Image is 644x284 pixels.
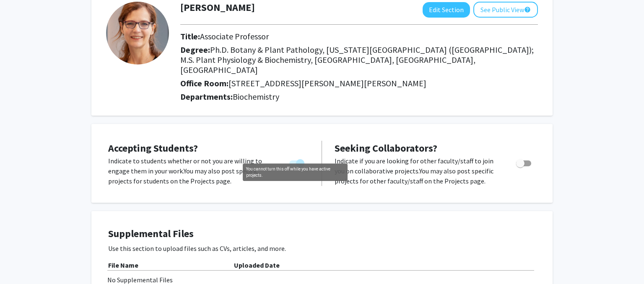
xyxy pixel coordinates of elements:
[286,156,309,168] div: You cannot turn this off while you have active projects.
[335,156,500,186] p: Indicate if you are looking for other faculty/staff to join you on collaborative projects. You ma...
[174,92,544,102] h2: Departments:
[108,228,536,240] h4: Supplemental Files
[108,142,198,155] span: Accepting Students?
[335,142,437,155] span: Seeking Collaborators?
[180,45,538,75] h2: Degree:
[180,44,534,75] span: Ph.D. Botany & Plant Pathology, [US_STATE][GEOGRAPHIC_DATA] ([GEOGRAPHIC_DATA]); M.S. Plant Physi...
[200,31,269,41] span: Associate Professor
[180,78,538,88] h2: Office Room:
[233,91,279,102] span: Biochemistry
[108,156,273,186] p: Indicate to students whether or not you are willing to engage them in your work. You may also pos...
[108,261,138,269] b: File Name
[229,78,426,88] span: [STREET_ADDRESS][PERSON_NAME][PERSON_NAME]
[286,156,309,168] div: Toggle
[234,261,280,269] b: Uploaded Date
[524,5,531,15] mat-icon: help
[243,163,348,181] div: You cannot turn this off while you have active projects.
[473,2,538,18] button: See Public View
[6,246,36,278] iframe: Chat
[180,31,538,41] h2: Title:
[108,243,536,253] p: Use this section to upload files such as CVs, articles, and more.
[423,2,470,18] button: Edit Section
[106,2,169,65] img: Profile Picture
[180,2,255,14] h1: [PERSON_NAME]
[513,156,536,168] div: Toggle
